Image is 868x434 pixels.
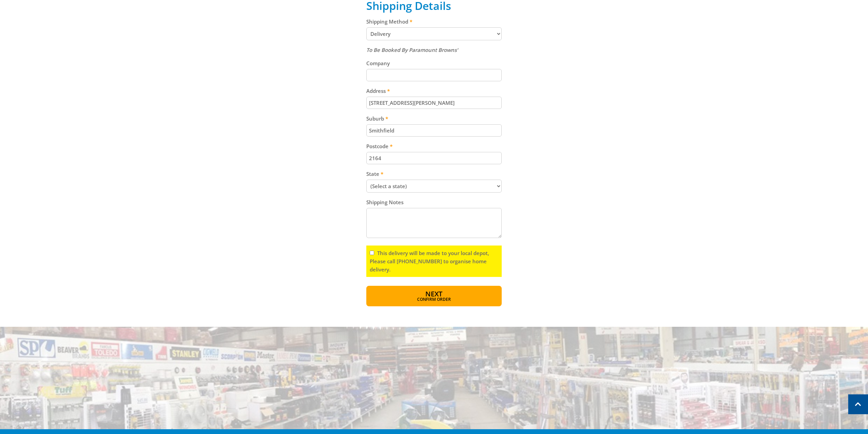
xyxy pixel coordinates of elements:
[366,124,502,137] input: Please enter your suburb.
[366,170,502,178] label: State
[366,27,502,40] select: Please select a shipping method.
[366,114,502,123] label: Suburb
[366,142,502,150] label: Postcode
[366,46,458,53] em: To Be Booked By Paramount Browns'
[366,59,502,67] label: Company
[366,97,502,109] input: Please enter your address.
[366,17,502,26] label: Shipping Method
[366,198,502,206] label: Shipping Notes
[366,286,502,306] button: Next Confirm order
[366,180,502,193] select: Please select your state.
[370,251,374,255] input: Please read and complete.
[366,152,502,164] input: Please enter your postcode.
[366,87,502,95] label: Address
[425,289,442,298] span: Next
[381,297,487,302] span: Confirm order
[370,250,489,273] label: This delivery will be made to your local depot, Please call [PHONE_NUMBER] to organise home deliv...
